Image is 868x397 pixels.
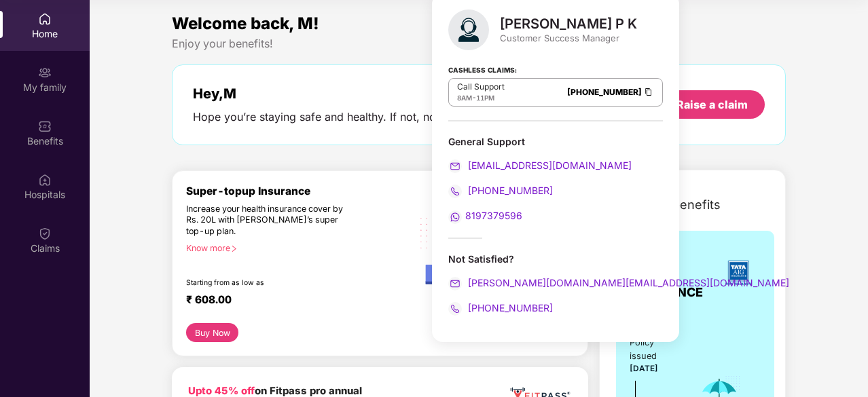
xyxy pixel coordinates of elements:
[465,277,789,288] span: [PERSON_NAME][DOMAIN_NAME][EMAIL_ADDRESS][DOMAIN_NAME]
[38,119,52,133] img: svg+xml;base64,PHN2ZyBpZD0iQmVuZWZpdHMiIHhtbG5zPSJodHRwOi8vd3d3LnczLm9yZy8yMDAwL3N2ZyIgd2lkdGg9Ij...
[448,185,462,198] img: svg+xml;base64,PHN2ZyB4bWxucz0iaHR0cDovL3d3dy53My5vcmcvMjAwMC9zdmciIHdpZHRoPSIyMCIgaGVpZ2h0PSIyMC...
[448,159,462,173] img: svg+xml;base64,PHN2ZyB4bWxucz0iaHR0cDovL3d3dy53My5vcmcvMjAwMC9zdmciIHdpZHRoPSIyMCIgaGVpZ2h0PSIyMC...
[465,210,522,221] span: 8197379596
[448,135,663,224] div: General Support
[643,86,654,98] img: Clipboard Icon
[448,62,517,77] strong: Cashless Claims:
[38,173,52,187] img: svg+xml;base64,PHN2ZyBpZD0iSG9zcGl0YWxzIiB4bWxucz0iaHR0cDovL3d3dy53My5vcmcvMjAwMC9zdmciIHdpZHRoPS...
[720,254,757,291] img: insurerLogo
[465,302,553,314] span: [PHONE_NUMBER]
[193,110,581,124] div: Hope you’re staying safe and healthy. If not, no worries. We’re here to help.
[457,94,472,102] span: 8AM
[186,204,354,238] div: Increase your health insurance cover by Rs. 20L with [PERSON_NAME]’s super top-up plan.
[448,302,553,314] a: [PHONE_NUMBER]
[186,243,404,252] div: Know more
[38,66,52,79] img: svg+xml;base64,PHN2ZyB3aWR0aD0iMjAiIGhlaWdodD0iMjAiIHZpZXdCb3g9IjAgMCAyMCAyMCIgZmlsbD0ibm9uZSIgeG...
[448,277,789,288] a: [PERSON_NAME][DOMAIN_NAME][EMAIL_ADDRESS][DOMAIN_NAME]
[186,278,355,288] div: Starting from as low as
[448,10,489,50] img: svg+xml;base64,PHN2ZyB4bWxucz0iaHR0cDovL3d3dy53My5vcmcvMjAwMC9zdmciIHhtbG5zOnhsaW5rPSJodHRwOi8vd3...
[457,81,505,92] p: Call Support
[172,14,319,33] span: Welcome back, M!
[448,159,632,171] a: [EMAIL_ADDRESS][DOMAIN_NAME]
[172,37,786,51] div: Enjoy your benefits!
[448,252,663,316] div: Not Satisfied?
[412,204,509,303] img: svg+xml;base64,PHN2ZyB4bWxucz0iaHR0cDovL3d3dy53My5vcmcvMjAwMC9zdmciIHhtbG5zOnhsaW5rPSJodHRwOi8vd3...
[448,302,462,316] img: svg+xml;base64,PHN2ZyB4bWxucz0iaHR0cDovL3d3dy53My5vcmcvMjAwMC9zdmciIHdpZHRoPSIyMCIgaGVpZ2h0PSIyMC...
[448,185,553,196] a: [PHONE_NUMBER]
[448,210,522,221] a: 8197379596
[567,87,642,97] a: [PHONE_NUMBER]
[457,92,505,103] div: -
[186,323,238,342] button: Buy Now
[186,293,399,309] div: ₹ 608.00
[448,277,462,290] img: svg+xml;base64,PHN2ZyB4bWxucz0iaHR0cDovL3d3dy53My5vcmcvMjAwMC9zdmciIHdpZHRoPSIyMCIgaGVpZ2h0PSIyMC...
[186,185,412,197] div: Super-topup Insurance
[630,336,679,363] div: Policy issued
[630,364,658,373] span: [DATE]
[448,135,663,148] div: General Support
[230,245,238,252] span: right
[500,16,637,32] div: [PERSON_NAME] P K
[465,185,553,196] span: [PHONE_NUMBER]
[465,159,632,171] span: [EMAIL_ADDRESS][DOMAIN_NAME]
[188,385,255,397] b: Upto 45% off
[476,94,494,102] span: 11PM
[448,252,663,265] div: Not Satisfied?
[448,210,462,224] img: svg+xml;base64,PHN2ZyB4bWxucz0iaHR0cDovL3d3dy53My5vcmcvMjAwMC9zdmciIHdpZHRoPSIyMCIgaGVpZ2h0PSIyMC...
[38,227,52,240] img: svg+xml;base64,PHN2ZyBpZD0iQ2xhaW0iIHhtbG5zPSJodHRwOi8vd3d3LnczLm9yZy8yMDAwL3N2ZyIgd2lkdGg9IjIwIi...
[500,32,637,44] div: Customer Success Manager
[676,97,748,112] div: Raise a claim
[38,12,52,26] img: svg+xml;base64,PHN2ZyBpZD0iSG9tZSIgeG1sbnM9Imh0dHA6Ly93d3cudzMub3JnLzIwMDAvc3ZnIiB3aWR0aD0iMjAiIG...
[193,86,581,102] div: Hey, M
